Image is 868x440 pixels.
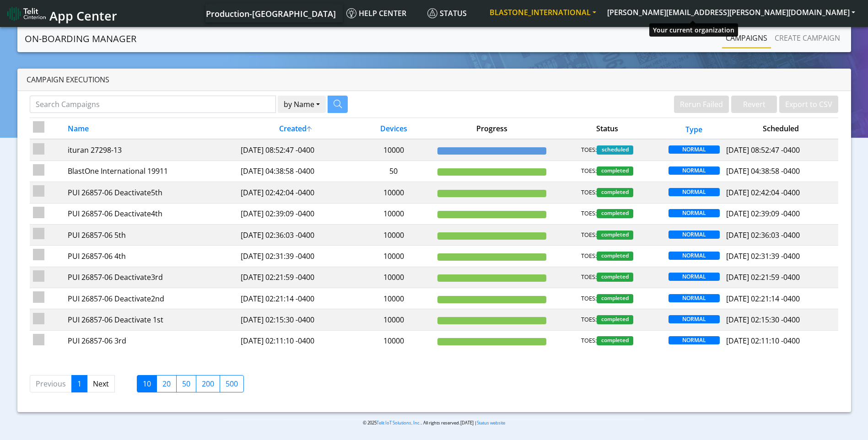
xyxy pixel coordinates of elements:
div: PUI 26857-06 Deactivate 1st [68,314,234,325]
div: PUI 26857-06 Deactivate3rd [68,272,234,283]
span: NORMAL [669,273,720,281]
td: [DATE] 02:21:59 -0400 [237,267,353,288]
span: [DATE] 02:21:14 -0400 [726,294,800,304]
span: NORMAL [669,209,720,217]
span: TOES: [581,145,597,155]
label: 10 [137,375,157,392]
span: [DATE] 02:11:10 -0400 [726,336,800,346]
span: completed [597,315,633,324]
td: [DATE] 02:11:10 -0400 [237,330,353,351]
td: 10000 [353,288,434,309]
span: [DATE] 04:38:58 -0400 [726,166,800,176]
a: Status [424,4,484,22]
button: Rerun Failed [674,96,729,113]
span: TOES: [581,166,597,176]
label: 500 [220,375,244,392]
a: App Center [7,4,116,23]
span: completed [597,231,633,240]
span: Status [427,8,467,18]
span: TOES: [581,252,597,261]
span: Production-[GEOGRAPHIC_DATA] [206,8,336,19]
a: 1 [71,375,87,392]
td: 10000 [353,246,434,267]
div: PUI 26857-06 Deactivate2nd [68,293,234,304]
img: status.svg [427,8,437,18]
span: [DATE] 02:15:30 -0400 [726,315,800,325]
span: TOES: [581,209,597,218]
span: completed [597,252,633,261]
button: Revert [731,96,777,113]
a: Campaigns [722,29,771,47]
span: NORMAL [669,231,720,239]
span: NORMAL [669,315,720,323]
td: [DATE] 02:21:14 -0400 [237,288,353,309]
td: 10000 [353,139,434,161]
span: [DATE] 02:39:09 -0400 [726,209,800,219]
div: PUI 26857-06 5th [68,230,234,241]
td: [DATE] 04:38:58 -0400 [237,161,353,182]
button: Export to CSV [779,96,838,113]
span: [DATE] 02:36:03 -0400 [726,230,800,240]
div: PUI 26857-06 Deactivate5th [68,187,234,198]
span: NORMAL [669,166,720,175]
a: Telit IoT Solutions, Inc. [377,420,421,426]
td: [DATE] 02:42:04 -0400 [237,182,353,203]
span: [DATE] 08:52:47 -0400 [726,145,800,155]
span: completed [597,209,633,218]
span: completed [597,336,633,345]
td: 10000 [353,309,434,330]
p: © 2025 . All rights reserved.[DATE] | [224,419,644,426]
div: PUI 26857-06 Deactivate4th [68,208,234,219]
button: [PERSON_NAME][EMAIL_ADDRESS][PERSON_NAME][DOMAIN_NAME] [602,4,861,21]
td: 50 [353,161,434,182]
span: TOES: [581,315,597,324]
span: NORMAL [669,252,720,260]
th: Created [237,118,353,140]
th: Scheduled [723,118,839,140]
div: PUI 26857-06 3rd [68,335,234,346]
span: TOES: [581,188,597,197]
td: [DATE] 02:36:03 -0400 [237,224,353,245]
td: 10000 [353,203,434,224]
span: completed [597,166,633,176]
span: completed [597,294,633,303]
span: App Center [49,7,117,24]
span: completed [597,273,633,282]
td: 10000 [353,330,434,351]
td: 10000 [353,267,434,288]
a: Status website [477,420,505,426]
th: Type [665,118,723,140]
img: logo-telit-cinterion-gw-new.png [7,6,46,21]
div: Your current organization [649,23,738,37]
th: Status [550,118,665,140]
span: NORMAL [669,336,720,344]
a: Next [87,375,115,392]
span: Help center [346,8,406,18]
span: NORMAL [669,145,720,154]
label: 200 [196,375,220,392]
span: TOES: [581,294,597,303]
a: Your current platform instance [205,4,335,22]
span: [DATE] 02:31:39 -0400 [726,251,800,261]
a: Help center [343,4,424,22]
th: Name [64,118,237,140]
input: Search Campaigns [30,96,276,113]
td: [DATE] 08:52:47 -0400 [237,139,353,161]
span: TOES: [581,336,597,345]
button: by Name [278,96,326,113]
label: 50 [176,375,196,392]
a: On-Boarding Manager [25,30,136,48]
th: Progress [434,118,550,140]
span: [DATE] 02:42:04 -0400 [726,188,800,198]
img: knowledge.svg [346,8,356,18]
div: Campaign Executions [17,69,851,91]
label: 20 [156,375,177,392]
td: [DATE] 02:39:09 -0400 [237,203,353,224]
button: BLASTONE_INTERNATIONAL [484,4,602,21]
a: Create campaign [771,29,844,47]
div: ituran 27298-13 [68,145,234,156]
span: NORMAL [669,188,720,196]
span: scheduled [597,145,633,155]
th: Devices [353,118,434,140]
span: TOES: [581,231,597,240]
